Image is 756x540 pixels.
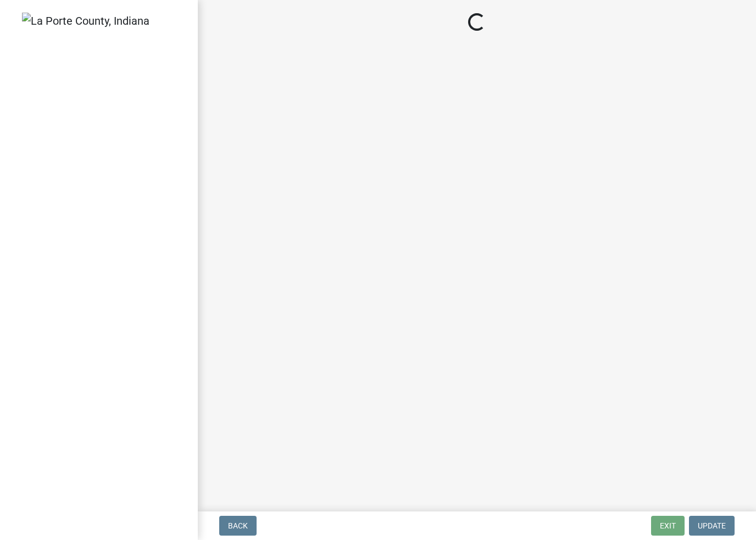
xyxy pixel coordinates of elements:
[219,516,257,536] button: Back
[651,516,685,536] button: Exit
[698,521,726,530] span: Update
[228,521,248,530] span: Back
[22,13,149,29] img: La Porte County, Indiana
[689,516,735,536] button: Update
